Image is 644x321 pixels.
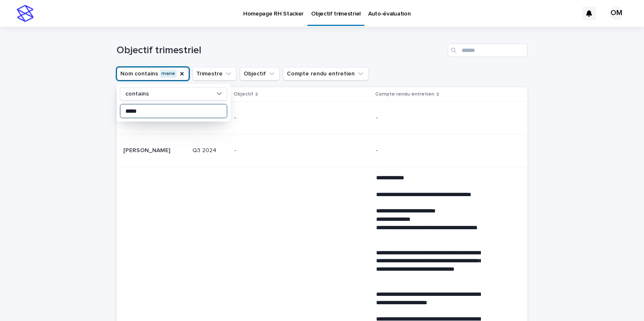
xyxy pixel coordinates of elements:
[234,114,339,122] p: -
[234,90,253,99] p: Objectif
[117,135,527,167] tr: [PERSON_NAME][PERSON_NAME] Q3 2024--
[376,114,481,122] p: -
[192,67,236,80] button: Trimestre
[123,145,172,154] p: [PERSON_NAME]
[375,90,434,99] p: Compte rendu entretien
[240,67,280,80] button: Objectif
[610,7,623,20] div: OM
[376,147,481,154] p: -
[448,44,527,57] input: Search
[117,44,444,57] h1: Objectif trimestriel
[125,91,149,98] p: contains
[117,67,189,80] button: Nom
[192,147,228,154] p: Q3 2024
[234,147,339,154] p: -
[17,5,34,22] img: stacker-logo-s-only.png
[117,102,527,135] tr: [PERSON_NAME][PERSON_NAME] ---
[283,67,369,80] button: Compte rendu entretien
